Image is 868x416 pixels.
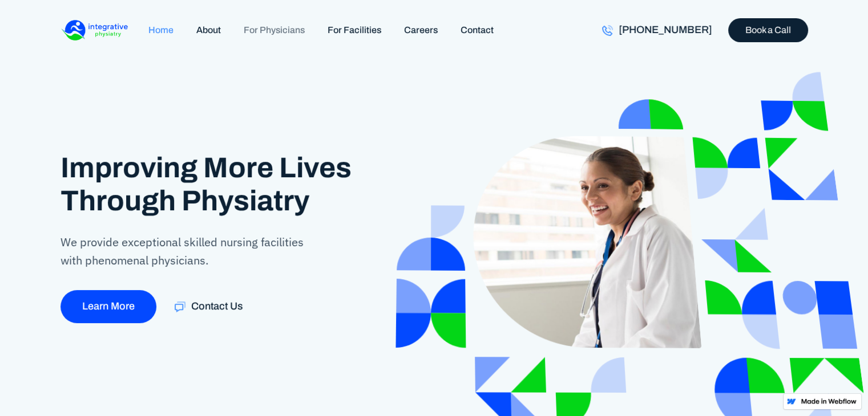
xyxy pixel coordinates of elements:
[728,18,808,42] a: Book a Call
[449,18,505,42] a: Contact
[191,300,243,313] div: Contact Us
[137,18,185,42] a: Home
[801,398,857,404] img: Made in Webflow
[60,290,156,323] a: Learn More
[60,14,129,46] a: home
[591,18,724,43] a: [PHONE_NUMBER]
[60,152,389,217] h1: Improving More Lives Through Physiatry
[232,18,316,42] a: For Physicians
[60,233,317,270] p: We provide exceptional skilled nursing facilities with phenomenal physicians.
[393,18,449,42] a: Careers
[185,18,232,42] a: About
[619,24,712,36] div: [PHONE_NUMBER]
[161,290,256,323] a: Contact Us
[316,18,393,42] a: For Facilities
